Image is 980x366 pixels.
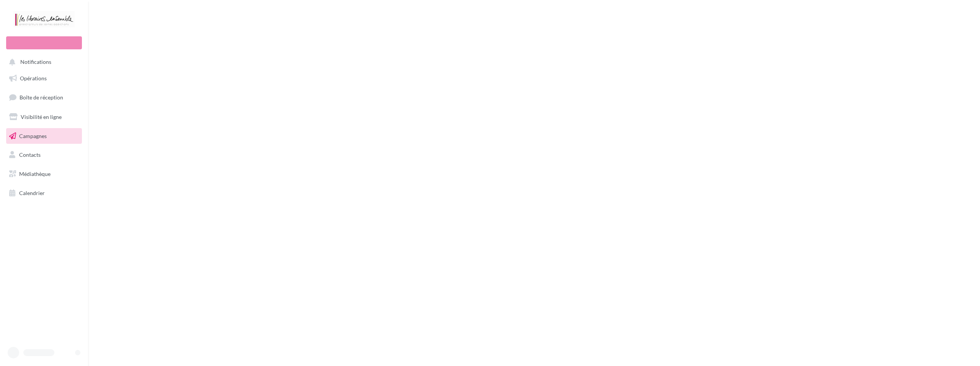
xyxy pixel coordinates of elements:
[5,70,83,86] a: Opérations
[20,94,63,101] span: Boîte de réception
[19,190,45,196] span: Calendrier
[6,36,82,49] div: Nouvelle campagne
[19,151,41,158] span: Contacts
[19,132,47,139] span: Campagnes
[5,185,83,201] a: Calendrier
[21,114,62,120] span: Visibilité en ligne
[5,109,83,125] a: Visibilité en ligne
[5,166,83,182] a: Médiathèque
[5,147,83,163] a: Contacts
[5,128,83,144] a: Campagnes
[19,171,51,177] span: Médiathèque
[20,59,51,65] span: Notifications
[5,89,83,106] a: Boîte de réception
[20,75,47,81] span: Opérations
